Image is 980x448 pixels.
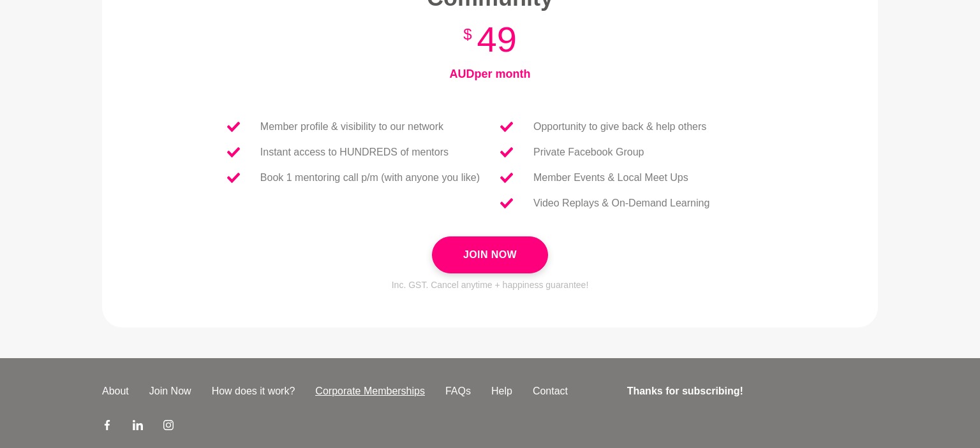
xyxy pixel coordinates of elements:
[184,278,796,292] p: Inc. GST. Cancel anytime + happiness guarantee!
[133,419,143,435] a: LinkedIn
[102,419,112,435] a: Facebook
[627,384,870,399] h4: Thanks for subscribing!
[435,384,481,399] a: FAQs
[260,145,449,160] p: Instant access to HUNDREDS of mentors
[163,419,174,435] a: Instagram
[481,384,523,399] a: Help
[184,17,796,62] h3: 49
[432,236,548,273] button: Join Now
[92,384,139,399] a: About
[260,170,480,185] p: Book 1 mentoring call p/m (with anyone you like)
[533,170,688,185] p: Member Events & Local Meet Ups
[305,384,435,399] a: Corporate Memberships
[523,384,578,399] a: Contact
[533,196,709,211] p: Video Replays & On-Demand Learning
[202,384,306,399] a: How does it work?
[533,119,706,134] p: Opportunity to give back & help others
[260,119,443,134] p: Member profile & visibility to our network
[533,145,644,160] p: Private Facebook Group
[139,384,202,399] a: Join Now
[184,67,796,82] h4: AUD per month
